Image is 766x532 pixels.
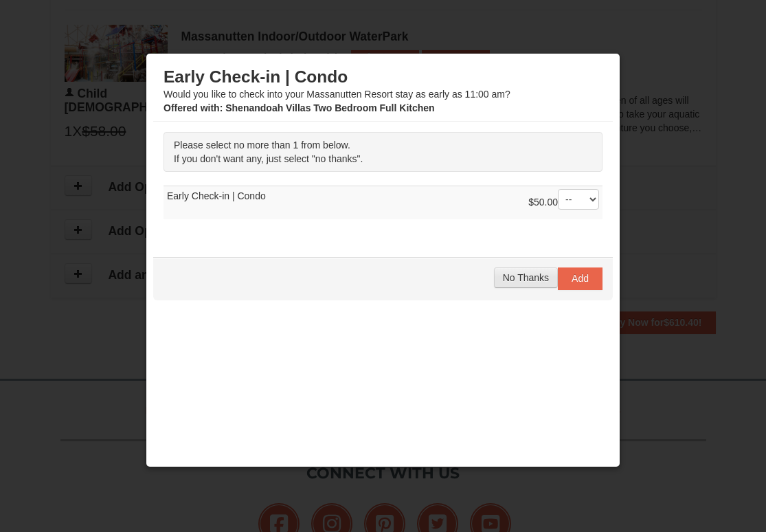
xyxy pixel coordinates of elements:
[494,267,558,288] button: No Thanks
[572,273,589,284] span: Add
[164,67,602,87] h3: Early Check-in | Condo
[174,153,363,164] span: If you don't want any, just select "no thanks".
[558,267,602,289] button: Add
[164,67,602,115] div: Would you like to check into your Massanutten Resort stay as early as 11:00 am?
[503,272,549,283] span: No Thanks
[528,189,599,217] div: $50.00
[164,102,435,113] strong: : Shenandoah Villas Two Bedroom Full Kitchen
[164,186,602,220] td: Early Check-in | Condo
[174,140,350,151] span: Please select no more than 1 from below.
[164,102,220,113] span: Offered with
